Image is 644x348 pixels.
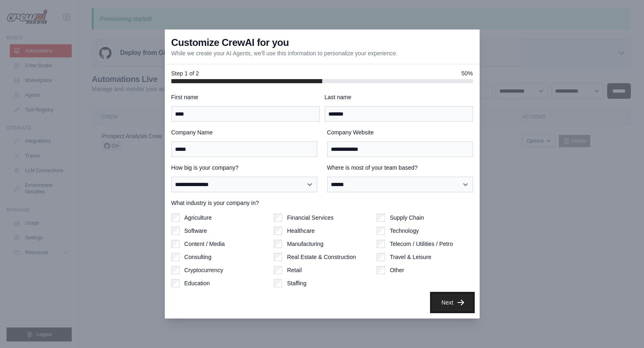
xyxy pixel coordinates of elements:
[287,227,315,235] label: Healthcare
[184,227,207,235] label: Software
[390,227,419,235] label: Technology
[287,253,356,261] label: Real Estate & Construction
[171,36,289,49] h3: Customize CrewAI for you
[287,214,334,222] label: Financial Services
[325,93,473,101] label: Last name
[390,240,453,248] label: Telecom / Utilities / Petro
[287,266,302,274] label: Retail
[184,266,223,274] label: Cryptocurrency
[171,69,199,77] span: Step 1 of 2
[171,199,473,207] label: What industry is your company in?
[461,69,473,77] span: 50%
[390,253,431,261] label: Travel & Leisure
[390,214,424,222] label: Supply Chain
[171,164,317,172] label: How big is your company?
[390,266,404,274] label: Other
[287,279,306,287] label: Staffing
[432,293,473,312] button: Next
[171,49,398,57] p: While we create your AI Agents, we'll use this information to personalize your experience.
[327,164,473,172] label: Where is most of your team based?
[184,279,210,287] label: Education
[287,240,323,248] label: Manufacturing
[184,253,212,261] label: Consulting
[171,93,320,101] label: First name
[327,128,473,136] label: Company Website
[184,214,212,222] label: Agriculture
[184,240,225,248] label: Content / Media
[171,128,317,136] label: Company Name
